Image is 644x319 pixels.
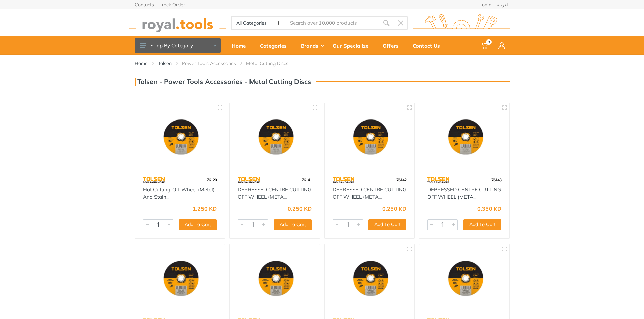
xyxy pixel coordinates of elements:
[331,109,409,167] img: Royal Tools - DEPRESSED CENTRE CUTTING OFF WHEEL (METAL) 115X3.0*22.2MM
[179,219,217,230] button: Add To Cart
[255,36,296,55] a: Categories
[296,38,328,53] div: Brands
[408,36,450,55] a: Contact Us
[238,186,311,201] a: DEPRESSED CENTRE CUTTING OFF WHEEL (META...
[288,206,312,211] div: 0.250 KD
[246,60,299,67] li: Metal Cutting Discs
[425,250,503,309] img: Royal Tools - DEPRESSED CENTRE GRINDING WHEEL (METAL)115X6.0X22.2MM
[135,2,154,7] a: Contacts
[427,186,501,201] a: DEPRESSED CENTRE CUTTING OFF WHEEL (META...
[396,177,406,182] span: 76142
[368,219,406,230] button: Add To Cart
[135,38,221,53] button: Shop By Category
[227,36,255,55] a: Home
[274,219,312,230] button: Add To Cart
[143,186,215,201] a: Flat Cutting-Off Wheel (Metal) And Stain...
[227,38,255,53] div: Home
[476,36,494,55] a: 0
[486,39,492,45] span: 0
[491,177,501,182] span: 76143
[333,174,355,186] img: 64.webp
[477,206,501,211] div: 0.350 KD
[382,206,406,211] div: 0.250 KD
[479,2,491,7] a: Login
[284,16,379,30] input: Site search
[236,109,314,167] img: Royal Tools - DEPRESSED CENTRE CUTTING OFF WHEEL (METAL) 100*3.0*16.0MM
[497,2,510,7] a: العربية
[413,14,510,32] img: royal.tools Logo
[135,60,510,67] nav: breadcrumb
[238,174,260,186] img: 64.webp
[378,36,408,55] a: Offers
[236,250,314,309] img: Royal Tools - DEPRESSED CENTRE CUTTING OFF WHEEL (METAL) 230X3.0X22.2MM
[328,38,378,53] div: Our Specialize
[463,219,501,230] button: Add To Cart
[129,14,226,32] img: royal.tools Logo
[158,60,172,67] a: Tolsen
[378,38,408,53] div: Offers
[182,60,236,67] a: Power Tools Accessories
[408,38,450,53] div: Contact Us
[331,250,409,309] img: Royal Tools - DEPRESSED CENTRE GRINDING WHEEL (METAL)100X6.0X16.0MM
[207,177,217,182] span: 76120
[427,174,449,186] img: 64.webp
[135,60,148,67] a: Home
[255,38,296,53] div: Categories
[141,109,219,167] img: Royal Tools - Flat Cutting-Off Wheel (Metal) And Stainless Steel 350x3.0x25.4m
[302,177,312,182] span: 76141
[135,78,311,86] h3: Tolsen - Power Tools Accessories - Metal Cutting Discs
[143,174,165,186] img: 64.webp
[193,206,217,211] div: 1.250 KD
[425,109,503,167] img: Royal Tools - DEPRESSED CENTRE CUTTING OFF WHEEL (METAL) 125X3.0X22.2MM
[333,186,406,201] a: DEPRESSED CENTRE CUTTING OFF WHEEL (META...
[232,17,285,29] select: Category
[328,36,378,55] a: Our Specialize
[141,250,219,309] img: Royal Tools - DEPRESSED CENTRE CUTTING OFF WHEEL (METAL) 180X3.0X22.2MM
[160,2,185,7] a: Track Order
